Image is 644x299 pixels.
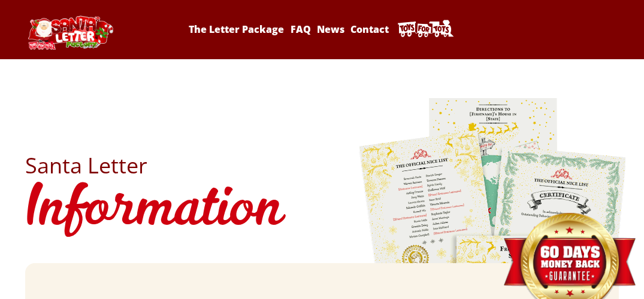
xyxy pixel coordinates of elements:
[349,23,391,36] a: Contact
[288,23,312,36] a: FAQ
[315,23,346,36] a: News
[25,16,115,50] img: Santa Letter Logo
[25,155,619,176] h2: Santa Letter
[187,23,286,36] a: The Letter Package
[25,176,619,245] h1: Information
